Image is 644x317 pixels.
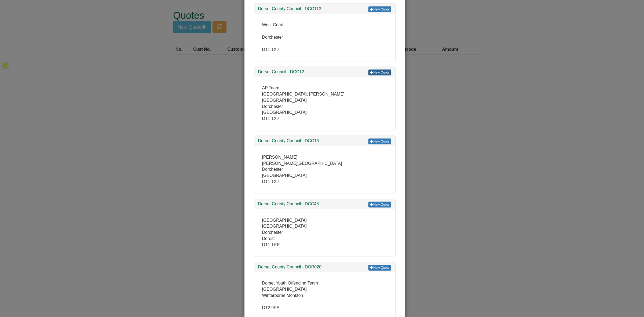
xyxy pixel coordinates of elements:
h3: Dorset County Council - DOR020 [258,265,391,269]
span: Dorchester [262,104,283,109]
a: New Quote [368,70,391,75]
a: New Quote [368,6,391,12]
h3: Dorset County Council - DCC16 [258,139,391,143]
span: [PERSON_NAME] [262,155,298,159]
h3: Dorset Council - DCC12 [258,70,391,74]
span: Dorchester [262,167,283,172]
span: AP Team [262,86,279,90]
span: Winterborne Monkton [262,293,303,298]
span: Dorset Youth Offending Team [262,281,318,285]
span: [PERSON_NAME][GEOGRAPHIC_DATA] [262,161,342,166]
a: New Quote [368,265,391,271]
h3: Dorset County Council - DCC48 [258,202,391,206]
span: DT1 1XJ [262,179,279,184]
span: DT2 9PS [262,305,280,310]
span: Dorchester [262,35,283,39]
span: [GEOGRAPHIC_DATA] [262,224,307,228]
span: West Court [262,23,284,27]
a: New Quote [368,139,391,144]
a: New Quote [368,202,391,207]
h3: Dorset County Council - DCC113 [258,6,391,11]
span: [GEOGRAPHIC_DATA] [262,218,307,223]
span: [GEOGRAPHIC_DATA] [262,173,307,178]
span: Dorchester [262,230,283,235]
span: Dorest [262,236,275,241]
span: [GEOGRAPHIC_DATA] [262,110,307,115]
span: [GEOGRAPHIC_DATA] [262,287,307,292]
span: [GEOGRAPHIC_DATA], [PERSON_NAME][GEOGRAPHIC_DATA] [262,92,345,103]
span: DT1 1XJ [262,116,279,121]
span: DT1 1XJ [262,47,279,52]
span: DT1 1RP [262,242,280,247]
